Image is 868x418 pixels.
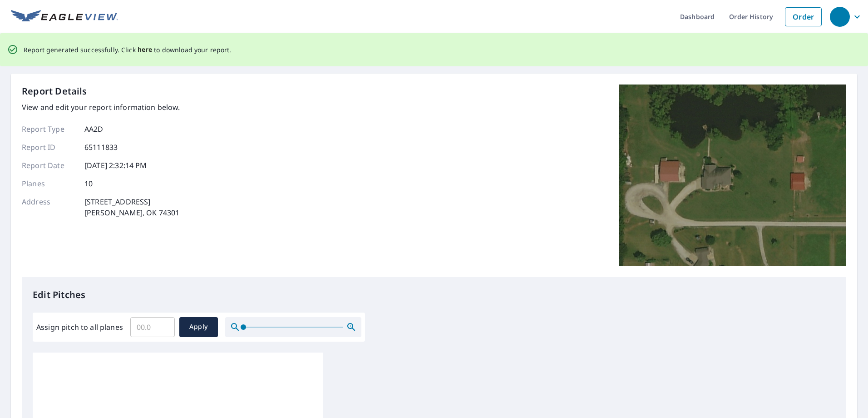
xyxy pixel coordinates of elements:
[22,178,76,189] p: Planes
[22,160,76,171] p: Report Date
[36,322,123,333] label: Assign pitch to all planes
[84,142,118,153] p: 65111833
[179,317,218,337] button: Apply
[22,124,76,134] p: Report Type
[619,85,846,266] img: Top image
[22,196,76,218] p: Address
[138,44,153,55] button: here
[187,321,211,333] span: Apply
[22,102,180,113] p: View and edit your report information below.
[22,142,76,153] p: Report ID
[22,85,87,98] p: Report Details
[11,10,118,24] img: EV Logo
[785,7,822,26] a: Order
[24,44,232,55] p: Report generated successfully. Click to download your report.
[84,196,179,218] p: [STREET_ADDRESS] [PERSON_NAME], OK 74301
[130,314,175,340] input: 00.0
[84,178,93,189] p: 10
[84,124,104,134] p: AA2D
[33,288,835,302] p: Edit Pitches
[84,160,147,171] p: [DATE] 2:32:14 PM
